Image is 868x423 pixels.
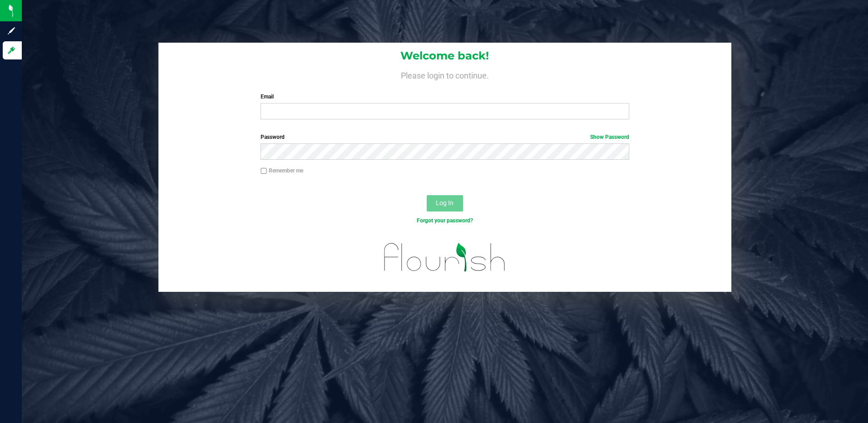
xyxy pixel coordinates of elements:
[261,168,267,174] input: Remember me
[7,46,16,55] inline-svg: Log in
[417,217,473,224] a: Forgot your password?
[427,195,463,211] button: Log In
[373,234,517,280] img: flourish_logo.svg
[7,26,16,35] inline-svg: Sign up
[436,199,454,207] span: Log In
[261,93,629,101] label: Email
[158,50,732,62] h1: Welcome back!
[261,134,285,140] span: Password
[590,134,629,140] a: Show Password
[158,69,732,80] h4: Please login to continue.
[261,167,303,175] label: Remember me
